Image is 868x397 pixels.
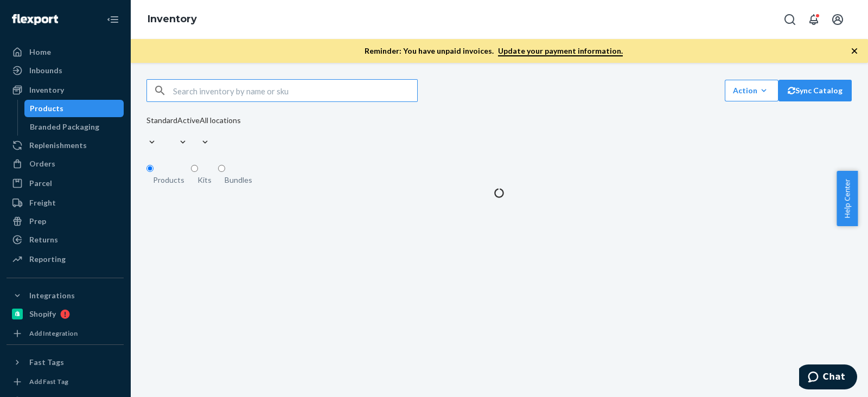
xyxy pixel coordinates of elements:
iframe: Opens a widget where you can chat to one of our agents [799,364,857,392]
div: Freight [29,197,56,208]
a: Branded Packaging [24,118,124,136]
div: Standard [146,115,177,126]
a: Replenishments [7,137,124,154]
div: Kits [197,175,212,185]
div: Bundles [225,175,252,185]
input: Standard [146,126,148,137]
input: Search inventory by name or sku [173,80,417,101]
div: Prep [29,216,46,227]
a: Parcel [7,175,124,192]
input: All locations [200,126,201,137]
div: Shopify [29,309,56,319]
a: Inventory [7,81,124,99]
a: Returns [7,231,124,248]
a: Freight [7,194,124,212]
div: Reporting [29,254,66,265]
ol: breadcrumbs [139,4,206,35]
img: Flexport logo [12,14,58,25]
input: Active [177,126,178,137]
div: Action [733,85,770,96]
p: Reminder: You have unpaid invoices. [365,46,623,56]
div: Inventory [29,85,64,95]
button: Open Search Box [779,9,801,30]
div: Parcel [29,178,52,189]
div: All locations [200,115,241,126]
input: Bundles [218,165,225,172]
div: Orders [29,158,55,169]
a: Add Integration [7,327,124,340]
div: Add Fast Tag [29,377,68,386]
div: Fast Tags [29,357,64,368]
a: Shopify [7,305,124,323]
button: Sync Catalog [778,80,852,101]
a: Home [7,43,124,61]
div: Integrations [29,290,75,301]
div: Branded Packaging [30,121,99,132]
a: Prep [7,213,124,230]
a: Inbounds [7,62,124,79]
div: Replenishments [29,140,87,151]
div: Returns [29,234,58,245]
button: Fast Tags [7,354,124,371]
a: Products [24,100,124,117]
div: Products [153,175,184,185]
button: Help Center [837,171,858,226]
div: Products [30,103,63,114]
div: Inbounds [29,65,62,76]
input: Kits [191,165,198,172]
div: Add Integration [29,329,78,338]
button: Open notifications [803,9,825,30]
a: Orders [7,155,124,172]
a: Inventory [148,13,197,25]
a: Update your payment information. [498,46,623,56]
button: Integrations [7,287,124,304]
button: Action [725,80,778,101]
a: Add Fast Tag [7,375,124,388]
button: Close Navigation [102,9,124,30]
input: Products [146,165,154,172]
div: Home [29,47,51,57]
div: Active [177,115,200,126]
a: Reporting [7,251,124,268]
button: Open account menu [827,9,848,30]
